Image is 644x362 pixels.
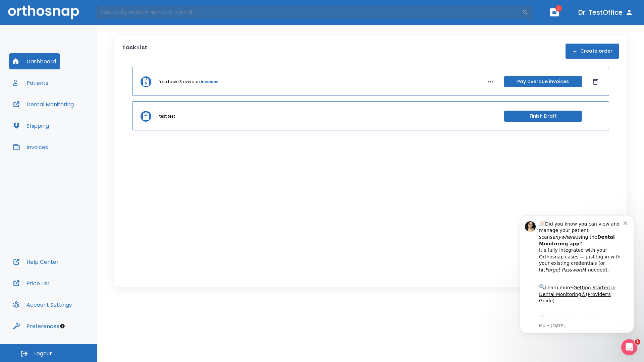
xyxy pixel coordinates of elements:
[566,44,619,59] button: Create order
[29,111,89,123] a: App Store
[635,339,640,345] span: 1
[29,109,114,143] div: Download the app: | ​ Let us know if you need help getting started!
[8,5,79,19] img: Orthosnap
[9,139,52,155] button: Invoices
[621,339,637,355] iframe: Intercom live chat
[122,44,147,59] p: Task List
[504,111,582,122] button: Finish Draft
[576,6,636,18] button: Dr. TestOffice
[114,14,119,20] button: Dismiss notification
[59,323,65,329] div: Tooltip anchor
[34,350,52,357] span: Logout
[9,118,53,134] button: Shipping
[590,76,601,87] button: Dismiss
[9,254,63,270] button: Help Center
[9,53,60,69] button: Dashboard
[504,76,582,87] button: Pay overdue invoices
[9,318,63,334] button: Preferences
[510,205,644,344] iframe: Intercom notifications message
[96,6,522,19] input: Search by Patient Name or Case #
[159,79,200,85] p: You have 3 overdue
[159,113,175,119] p: test test
[201,79,218,85] a: invoices
[9,75,52,91] button: Patients
[9,96,78,112] button: Dental Monitoring
[29,118,114,124] p: Message from Ma, sent 1w ago
[9,297,76,313] button: Account Settings
[555,5,562,12] span: 1
[9,275,54,291] button: Price List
